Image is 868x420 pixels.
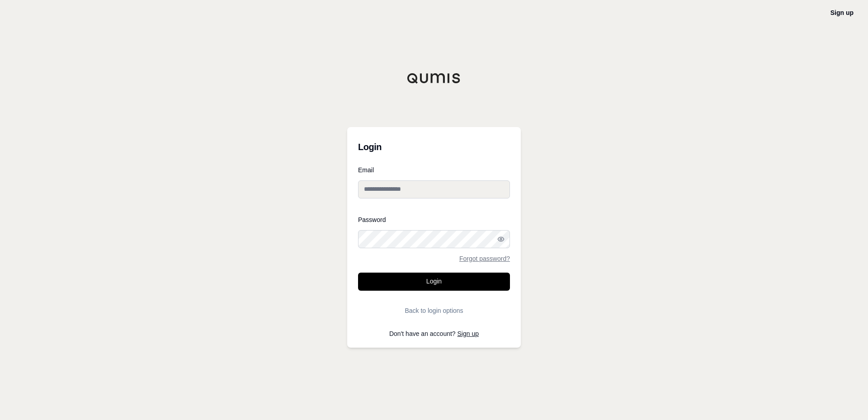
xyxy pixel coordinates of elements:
[358,330,510,337] p: Don't have an account?
[358,217,510,223] label: Password
[407,73,461,84] img: Qumis
[459,255,510,262] a: Forgot password?
[458,330,479,337] a: Sign up
[830,9,854,16] a: Sign up
[358,138,510,156] h3: Login
[358,167,510,173] label: Email
[358,273,510,291] button: Login
[358,302,510,320] button: Back to login options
